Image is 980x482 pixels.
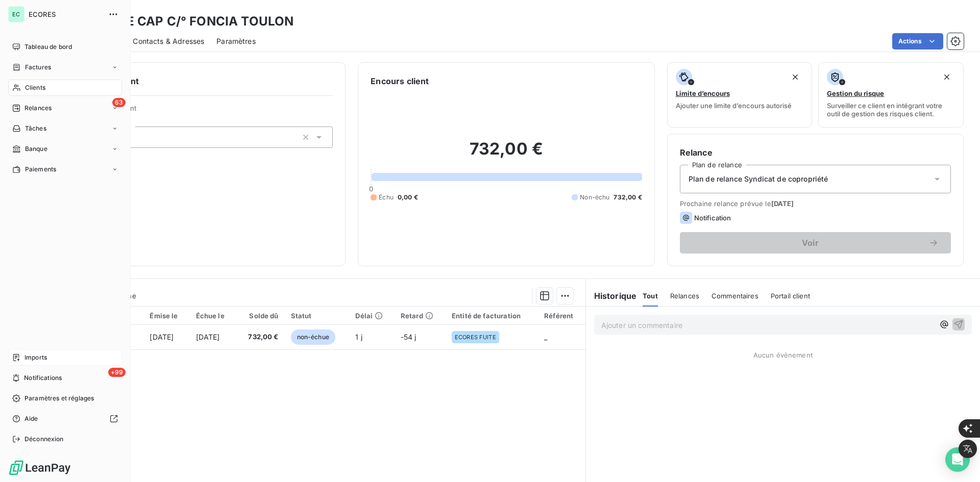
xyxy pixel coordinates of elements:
[670,292,699,300] span: Relances
[29,10,102,18] span: ECORES
[455,334,496,340] span: ECORES FUITE
[25,124,46,133] span: Tâches
[827,89,884,97] span: Gestion du risque
[24,414,38,423] span: Aide
[818,62,964,128] button: Gestion du risqueSurveiller ce client en intégrant votre outil de gestion des risques client.
[62,75,333,87] h6: Informations client
[680,199,951,208] span: Prochaine relance prévue le
[667,62,813,128] button: Limite d’encoursAjouter une limite d’encours autorisé
[580,193,609,202] span: Non-échu
[945,447,970,472] div: Open Intercom Messenger
[614,193,642,202] span: 732,00 €
[771,199,794,208] span: [DATE]
[586,290,637,302] h6: Historique
[712,292,758,300] span: Commentaires
[680,146,951,159] h6: Relance
[371,139,642,169] h2: 732,00 €
[452,312,532,320] div: Entité de facturation
[680,232,951,253] button: Voir
[676,102,792,110] span: Ajouter une limite d’encours autorisé
[150,312,183,320] div: Émise le
[753,351,813,359] span: Aucun évènement
[544,333,547,341] span: _
[196,312,230,320] div: Échue le
[24,353,47,362] span: Imports
[25,144,47,154] span: Banque
[398,193,418,202] span: 0,00 €
[369,185,373,193] span: 0
[401,333,416,341] span: -54 j
[544,312,579,320] div: Référent
[892,33,943,49] button: Actions
[379,193,394,202] span: Échu
[242,312,279,320] div: Solde dû
[112,98,126,107] span: 63
[8,6,24,22] div: EC
[401,312,439,320] div: Retard
[133,36,204,46] span: Contacts & Adresses
[196,333,220,341] span: [DATE]
[371,75,429,87] h6: Encours client
[8,411,122,427] a: Aide
[355,333,362,341] span: 1 j
[643,292,658,300] span: Tout
[25,63,51,72] span: Factures
[24,104,52,113] span: Relances
[24,42,72,52] span: Tableau de bord
[24,435,64,444] span: Déconnexion
[90,12,293,31] h3: SDC LE CAP C/° FONCIA TOULON
[150,333,174,341] span: [DATE]
[692,239,928,247] span: Voir
[8,460,71,476] img: Logo LeanPay
[355,312,388,320] div: Délai
[108,368,126,377] span: +99
[827,102,955,118] span: Surveiller ce client en intégrant votre outil de gestion des risques client.
[24,373,62,383] span: Notifications
[676,89,730,97] span: Limite d’encours
[24,394,94,403] span: Paramètres et réglages
[694,214,731,222] span: Notification
[25,165,56,174] span: Paiements
[689,174,828,184] span: Plan de relance Syndicat de copropriété
[82,104,333,118] span: Propriétés Client
[216,36,256,46] span: Paramètres
[242,332,279,342] span: 732,00 €
[25,83,45,92] span: Clients
[771,292,810,300] span: Portail client
[291,312,344,320] div: Statut
[291,329,335,345] span: non-échue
